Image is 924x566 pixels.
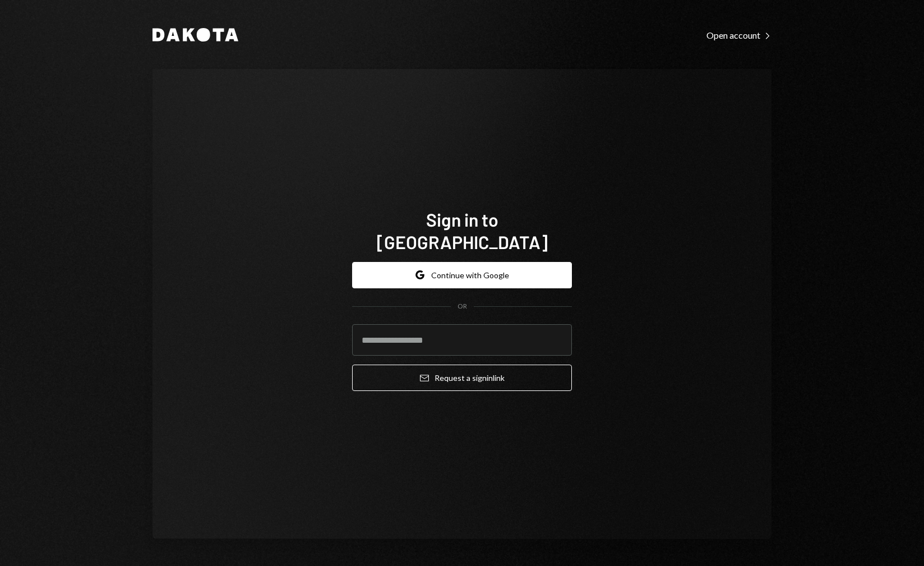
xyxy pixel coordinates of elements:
[352,262,572,288] button: Continue with Google
[706,29,771,41] a: Open account
[352,208,572,253] h1: Sign in to [GEOGRAPHIC_DATA]
[458,302,467,311] div: OR
[352,365,572,391] button: Request a signinlink
[706,30,771,41] div: Open account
